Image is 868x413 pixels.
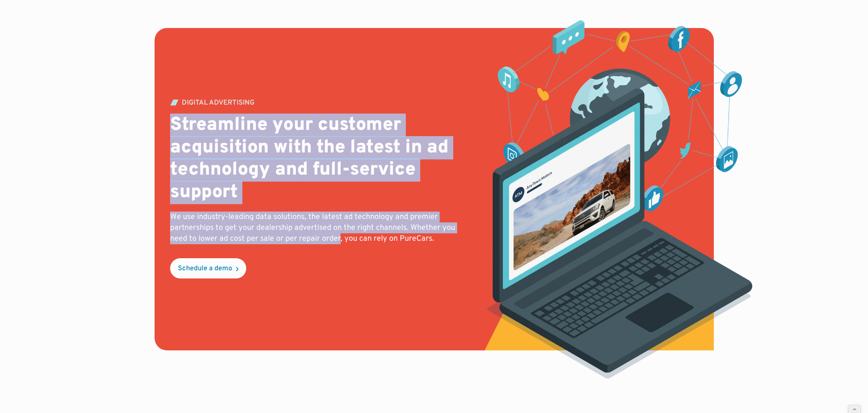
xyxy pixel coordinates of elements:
h2: Streamline your customer acquisition with the latest in ad technology and full-service support [170,114,471,204]
img: digital advertising mockup showing sample social media post and network illustration [482,20,760,381]
p: We use industry-leading data solutions, the latest ad technology and premier partnerships to get ... [170,212,471,244]
div: DIGITAL ADVERTISING [182,100,254,107]
div: Schedule a demo [178,265,232,272]
a: Schedule a demo [170,258,246,278]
